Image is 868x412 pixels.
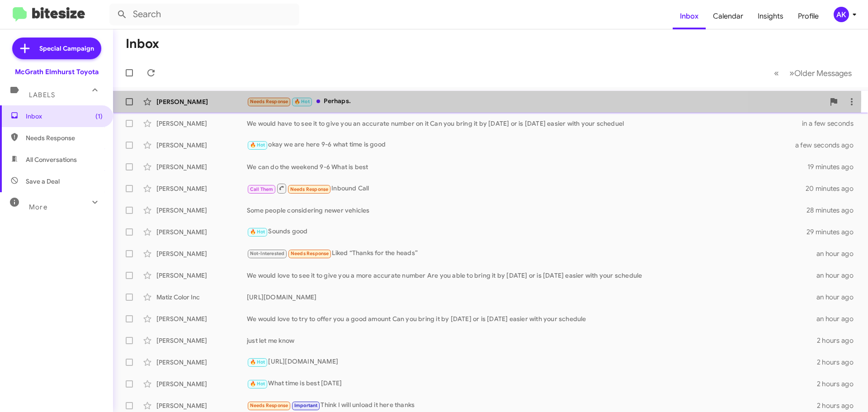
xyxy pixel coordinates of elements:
span: Important [294,403,318,408]
span: All Conversations [26,155,77,164]
span: Inbox [26,112,103,121]
div: Perhaps. [247,96,825,107]
span: Needs Response [250,403,288,408]
div: [PERSON_NAME] [156,184,247,193]
div: Some people considering newer vehicles [247,206,807,215]
a: Special Campaign [12,38,101,59]
div: We can do the weekend 9-6 What is best [247,162,807,171]
div: just let me know [247,336,817,345]
div: Inbound Call [247,183,807,194]
div: 28 minutes ago [807,206,861,215]
div: 2 hours ago [817,379,861,388]
div: Matiz Color Inc [156,293,247,302]
div: an hour ago [816,271,861,280]
a: Inbox [673,3,706,29]
div: [PERSON_NAME] [156,162,247,171]
span: Special Campaign [39,44,94,53]
input: Search [109,4,299,25]
a: Profile [791,3,826,29]
button: Previous [769,64,784,82]
span: Needs Response [250,99,288,104]
div: [PERSON_NAME] [156,206,247,215]
div: [PERSON_NAME] [156,141,247,150]
div: 20 minutes ago [807,184,861,193]
div: We would have to see it to give you an accurate number on it Can you bring it by [DATE] or is [DA... [247,119,807,128]
div: an hour ago [816,293,861,302]
span: 🔥 Hot [250,229,265,235]
div: [PERSON_NAME] [156,271,247,280]
span: Older Messages [794,68,852,78]
div: AK [834,7,849,22]
span: Needs Response [290,186,329,192]
span: 🔥 Hot [250,359,265,365]
div: We would love to see it to give you a more accurate number Are you able to bring it by [DATE] or ... [247,271,816,280]
div: [PERSON_NAME] [156,336,247,345]
button: Next [784,64,857,82]
div: McGrath Elmhurst Toyota [15,67,99,76]
h1: Inbox [126,37,159,51]
button: AK [826,7,858,22]
a: Insights [750,3,791,29]
div: [PERSON_NAME] [156,314,247,323]
nav: Page navigation example [769,64,857,82]
div: [PERSON_NAME] [156,379,247,388]
span: « [774,67,779,79]
div: What time is best [DATE] [247,379,817,389]
div: Think I will unload it here thanks [247,400,817,411]
span: Call Them [250,186,274,192]
div: 29 minutes ago [807,227,861,237]
div: We would love to try to offer you a good amount Can you bring it by [DATE] or is [DATE] easier wi... [247,314,816,323]
div: 2 hours ago [817,401,861,410]
span: Save a Deal [26,177,60,186]
div: [PERSON_NAME] [156,97,247,106]
div: a few seconds ago [807,141,861,150]
span: » [789,67,794,79]
div: Sounds good [247,227,807,237]
a: Calendar [706,3,750,29]
span: Needs Response [26,133,103,142]
div: 19 minutes ago [807,162,861,171]
span: 🔥 Hot [250,142,265,148]
div: okay we are here 9-6 what time is good [247,140,807,150]
div: 2 hours ago [817,358,861,367]
span: More [29,203,47,211]
div: an hour ago [816,314,861,323]
span: Needs Response [291,251,329,256]
div: [PERSON_NAME] [156,401,247,410]
div: in a few seconds [807,119,861,128]
span: Labels [29,91,55,99]
span: 🔥 Hot [250,381,265,387]
span: (1) [95,112,103,121]
div: 2 hours ago [817,336,861,345]
div: [PERSON_NAME] [156,119,247,128]
span: 🔥 Hot [294,99,310,104]
div: [PERSON_NAME] [156,358,247,367]
div: [PERSON_NAME] [156,227,247,237]
div: [URL][DOMAIN_NAME] [247,293,816,302]
div: [URL][DOMAIN_NAME] [247,357,817,367]
div: [PERSON_NAME] [156,249,247,258]
span: Not-Interested [250,251,285,256]
div: an hour ago [816,249,861,258]
div: Liked “Thanks for the heads” [247,248,816,259]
